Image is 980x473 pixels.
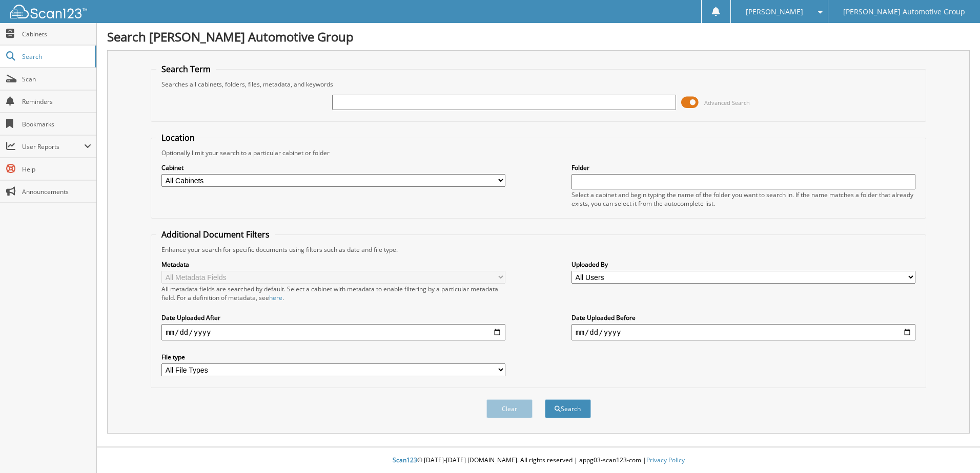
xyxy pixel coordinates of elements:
[22,187,91,196] span: Announcements
[156,148,921,157] div: Optionally limit your search to a particular cabinet or folder
[156,229,275,240] legend: Additional Document Filters
[161,260,505,269] label: Metadata
[929,424,980,473] iframe: Chat Widget
[571,313,915,322] label: Date Uploaded Before
[156,63,216,75] legend: Search Term
[571,260,915,269] label: Uploaded By
[156,80,921,89] div: Searches all cabinets, folders, files, metadata, and keywords
[22,30,91,38] span: Cabinets
[10,5,87,18] img: scan123-logo-white.svg
[746,9,803,15] span: [PERSON_NAME]
[97,448,980,473] div: © [DATE]-[DATE] [DOMAIN_NAME]. All rights reserved | appg03-scan123-com |
[571,190,915,208] div: Select a cabinet and begin typing the name of the folder you want to search in. If the name match...
[269,293,282,302] a: here
[571,324,915,340] input: end
[22,165,91,174] span: Help
[393,456,417,464] span: Scan123
[22,142,84,151] span: User Reports
[161,324,505,340] input: start
[161,163,505,172] label: Cabinet
[161,285,505,302] div: All metadata fields are searched by default. Select a cabinet with metadata to enable filtering b...
[107,28,970,45] h1: Search [PERSON_NAME] Automotive Group
[161,353,505,361] label: File type
[571,163,915,172] label: Folder
[486,399,533,418] button: Clear
[156,132,200,143] legend: Location
[156,245,921,254] div: Enhance your search for specific documents using filters such as date and file type.
[843,9,965,15] span: [PERSON_NAME] Automotive Group
[22,120,91,128] span: Bookmarks
[161,313,505,322] label: Date Uploaded After
[646,456,685,464] a: Privacy Policy
[545,399,591,418] button: Search
[22,52,90,61] span: Search
[22,97,91,106] span: Reminders
[22,75,91,83] span: Scan
[704,99,750,106] span: Advanced Search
